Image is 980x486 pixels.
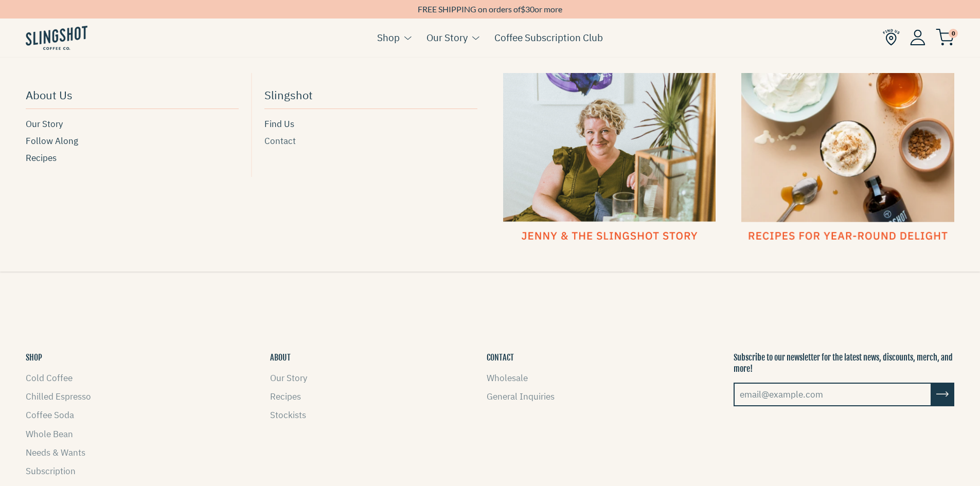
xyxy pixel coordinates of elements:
span: $ [521,4,525,14]
span: Slingshot [264,86,313,104]
button: CONTACT [487,352,514,363]
a: Coffee Subscription Club [494,30,603,45]
span: Recipes [26,151,57,165]
a: About Us [26,83,239,109]
span: Contact [264,134,296,148]
a: Our Story [270,372,307,384]
a: Cold Coffee [26,372,73,384]
button: SHOP [26,352,42,363]
span: Find Us [264,117,294,131]
img: Account [910,29,925,45]
img: cart [936,29,954,46]
input: email@example.com [734,383,932,406]
span: Our Story [26,117,63,131]
a: 0 [936,31,954,44]
img: Find Us [883,29,900,46]
a: Coffee Soda [26,409,74,421]
a: Wholesale [487,372,528,384]
a: Stockists [270,409,306,421]
span: 0 [949,29,958,38]
a: Whole Bean [26,428,73,440]
p: Subscribe to our newsletter for the latest news, discounts, merch, and more! [734,352,954,375]
a: General Inquiries [487,391,555,402]
span: About Us [26,86,73,104]
a: Slingshot [264,83,477,109]
a: Needs & Wants [26,447,85,458]
a: Shop [377,30,400,45]
a: Contact [264,134,477,148]
a: Follow Along [26,134,239,148]
a: Find Us [264,117,477,131]
a: Our Story [426,30,468,45]
a: Subscription [26,465,76,477]
a: Recipes [270,391,301,402]
span: Follow Along [26,134,78,148]
a: Our Story [26,117,239,131]
a: Recipes [26,151,239,165]
a: Chilled Espresso [26,391,91,402]
button: ABOUT [270,352,291,363]
span: 30 [525,4,534,14]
